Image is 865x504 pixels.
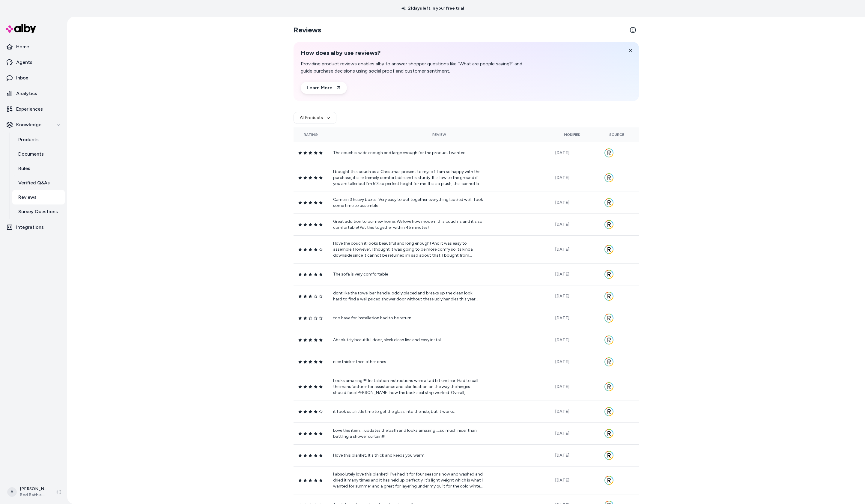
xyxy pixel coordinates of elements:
div: Source [599,132,634,137]
a: Home [2,40,65,54]
div: Review [333,132,545,137]
a: Documents [12,147,65,161]
p: The couch is wide enough and large enough for the product I wanted. [333,150,483,156]
p: Came in 3 heavy boxes. Very easy to put together everything labeled well. Took some time to assemble [333,197,483,209]
a: Agents [2,55,65,70]
p: Reviews [18,194,37,201]
p: Love this item.....updates the bath and looks amazing ....so much nicer than battling a shower cu... [333,428,483,440]
a: Verified Q&As [12,176,65,190]
p: nice thicker then other ones [333,359,483,365]
a: Survey Questions [12,204,65,219]
p: Products [18,136,39,143]
img: alby Logo [6,24,36,33]
span: Bed Bath and Beyond [20,492,47,498]
p: Survey Questions [18,208,58,215]
span: [DATE] [555,247,569,252]
p: Rules [18,165,30,172]
p: Knowledge [16,121,41,128]
a: Integrations [2,220,65,234]
span: [DATE] [555,222,569,227]
p: I love the couch it looks beautiful and long enough! And it was easy to assemble. However, I thou... [333,240,483,258]
p: The sofa is very comfortable [333,271,483,277]
p: too have for installation had to be return [333,315,483,321]
p: I love this blanket. It's thick and keeps you warm. [333,452,483,458]
a: Analytics [2,86,65,101]
a: Inbox [2,71,65,85]
span: [DATE] [555,175,569,180]
p: 21 days left in your free trial [398,5,467,11]
p: Great addition to our new home. We love how modern this couch is and it's so comfortable! Put thi... [333,219,483,231]
span: [DATE] [555,431,569,436]
h2: Reviews [294,25,321,35]
p: Inbox [16,74,28,82]
button: All Products [294,112,336,124]
button: Knowledge [2,118,65,132]
p: Home [16,43,29,50]
p: Integrations [16,224,44,231]
h2: How does alby use reviews? [301,49,531,57]
span: [DATE] [555,200,569,205]
p: Experiences [16,106,43,113]
span: [DATE] [555,315,569,321]
span: [DATE] [555,384,569,389]
div: Rating [298,132,324,137]
span: A [7,487,17,497]
a: Experiences [2,102,65,116]
span: [DATE] [555,294,569,299]
span: [DATE] [555,453,569,458]
span: [DATE] [555,478,569,483]
p: Absolutely beautiful door, sleek clean line and easy install. [333,337,483,343]
span: [DATE] [555,150,569,155]
p: Providing product reviews enables alby to answer shopper questions like “What are people saying?”... [301,60,531,75]
span: [DATE] [555,359,569,364]
p: Verified Q&As [18,179,50,186]
span: [DATE] [555,272,569,277]
a: Reviews [12,190,65,204]
span: [DATE] [555,409,569,414]
a: Learn More [301,82,347,94]
p: Agents [16,59,32,66]
a: Rules [12,161,65,176]
button: A[PERSON_NAME]Bed Bath and Beyond [4,482,52,502]
p: [PERSON_NAME] [20,486,47,492]
p: Documents [18,151,44,158]
p: it took us a little time to get the glass into the nub, but it works. [333,409,483,415]
p: I absolutely love this blanket!! I've had it for four seasons now and washed and dried it many ti... [333,471,483,489]
p: Looks amazing!!!! Instalation instructions were a tad bit unclear. Had to call the manufacturer f... [333,378,483,396]
span: [DATE] [555,337,569,342]
p: I bought this couch as a Christmas present to myself. I am so happy with the purchase, it is extr... [333,169,483,187]
p: Analytics [16,90,37,97]
div: Modified [555,132,590,137]
a: Products [12,133,65,147]
p: dont like the towel bar handle. oddly placed and breaks up the clean look. hard to find a well pr... [333,290,483,302]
